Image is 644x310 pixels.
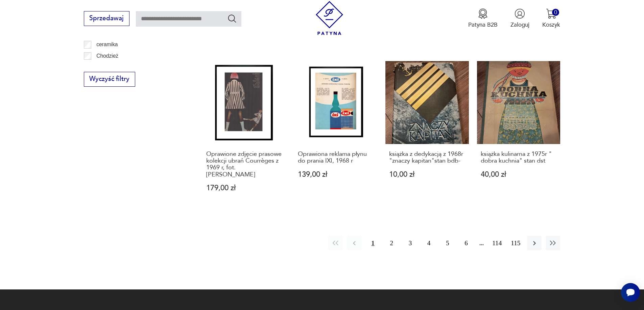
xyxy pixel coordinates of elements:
h3: książka z dedykacją z 1968r "znaczy kapitan"stan bdb- [389,151,465,165]
p: Chodzież [96,52,118,60]
a: książka z dedykacją z 1968r "znaczy kapitan"stan bdb-książka z dedykacją z 1968r "znaczy kapitan"... [385,61,469,207]
button: 4 [422,236,436,250]
a: Sprzedawaj [84,16,129,22]
button: Szukaj [227,13,237,23]
p: 40,00 zł [481,171,557,178]
button: Wyczyść filtry [84,72,135,87]
button: 115 [508,236,523,250]
button: 0Koszyk [542,8,560,29]
iframe: Smartsupp widget button [621,283,640,302]
p: 139,00 zł [298,171,374,178]
p: 10,00 zł [389,171,465,178]
button: Zaloguj [510,8,529,29]
a: Ikona medaluPatyna B2B [468,8,498,29]
a: książka kulinarna z 1975r " dobra kuchnia" stan dstksiążka kulinarna z 1975r " dobra kuchnia" sta... [477,61,560,207]
h3: Oprawiona reklama płynu do prania IXI, 1968 r [298,151,374,165]
button: 6 [459,236,473,250]
a: Oprawiona reklama płynu do prania IXI, 1968 rOprawiona reklama płynu do prania IXI, 1968 r139,00 zł [294,61,378,207]
img: Patyna - sklep z meblami i dekoracjami vintage [312,1,347,35]
div: 0 [552,9,559,16]
p: Patyna B2B [468,21,498,29]
img: Ikona koszyka [546,8,556,19]
p: Koszyk [542,21,560,29]
button: 5 [440,236,455,250]
img: Ikona medalu [478,8,488,19]
button: 3 [403,236,418,250]
button: 2 [384,236,399,250]
p: Ćmielów [96,63,117,72]
button: Patyna B2B [468,8,498,29]
button: Sprzedawaj [84,11,129,26]
h3: Oprawione zdjęcie prasowe kolekcji ubrań Courrèges z 1969 r, fot. [PERSON_NAME] [206,151,282,178]
p: 179,00 zł [206,185,282,192]
p: ceramika [96,40,118,49]
h3: książka kulinarna z 1975r " dobra kuchnia" stan dst [481,151,557,165]
p: Zaloguj [510,21,529,29]
button: 1 [365,236,380,250]
a: Oprawione zdjęcie prasowe kolekcji ubrań Courrèges z 1969 r, fot. Helmut NewtonOprawione zdjęcie ... [202,61,286,207]
img: Ikonka użytkownika [515,8,525,19]
button: 114 [490,236,504,250]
